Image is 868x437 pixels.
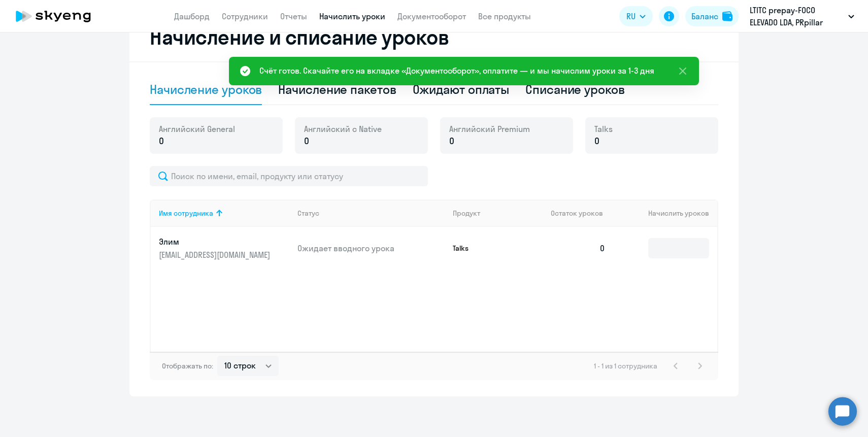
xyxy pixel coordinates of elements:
[150,25,718,49] h2: Начисление и списание уроков
[159,249,273,260] p: [EMAIL_ADDRESS][DOMAIN_NAME]
[478,11,531,21] a: Все продукты
[397,11,466,21] a: Документооборот
[453,209,543,218] div: Продукт
[222,11,268,21] a: Сотрудники
[297,209,319,218] div: Статус
[745,4,859,28] button: LTITC prepay-FOCO ELEVADO LDA, PRpillar
[150,81,262,97] div: Начисление уроков
[174,11,210,21] a: Дашборд
[626,10,636,22] span: RU
[413,81,510,97] div: Ожидают оплаты
[525,81,625,97] div: Списание уроков
[159,209,213,218] div: Имя сотрудника
[319,11,385,21] a: Начислить уроки
[449,123,530,135] span: Английский Premium
[453,209,480,218] div: Продукт
[159,236,289,260] a: Элим[EMAIL_ADDRESS][DOMAIN_NAME]
[551,209,603,218] span: Остаток уроков
[159,236,273,247] p: Элим
[304,123,382,135] span: Английский с Native
[449,135,454,148] span: 0
[159,135,164,148] span: 0
[259,64,654,77] div: Счёт готов. Скачайте его на вкладке «Документооборот», оплатите — и мы начислим уроки за 1-3 дня
[162,361,213,371] span: Отображать по:
[150,166,428,186] input: Поиск по имени, email, продукту или статусу
[159,123,235,135] span: Английский General
[159,209,289,218] div: Имя сотрудника
[614,199,717,227] th: Начислить уроков
[453,244,529,253] p: Talks
[750,4,844,28] p: LTITC prepay-FOCO ELEVADO LDA, PRpillar
[280,11,307,21] a: Отчеты
[278,81,396,97] div: Начисление пакетов
[619,6,653,26] button: RU
[304,135,309,148] span: 0
[551,209,614,218] div: Остаток уроков
[594,135,599,148] span: 0
[297,243,445,254] p: Ожидает вводного урока
[543,227,614,270] td: 0
[722,11,732,21] img: balance
[594,123,613,135] span: Talks
[685,6,739,26] button: Балансbalance
[594,361,657,371] span: 1 - 1 из 1 сотрудника
[297,209,445,218] div: Статус
[691,10,718,22] div: Баланс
